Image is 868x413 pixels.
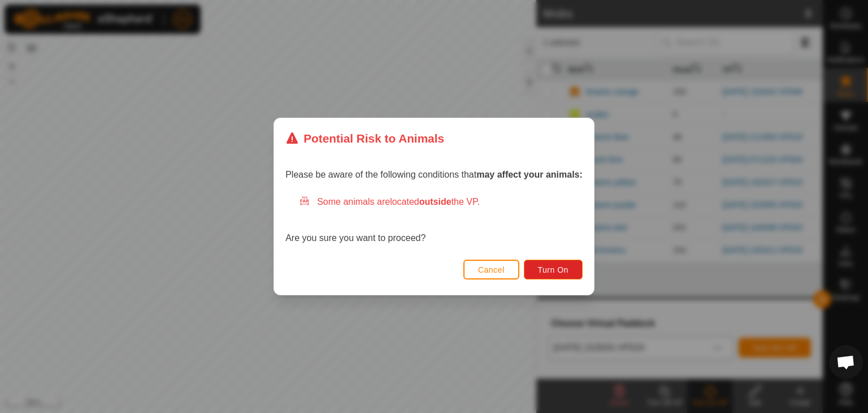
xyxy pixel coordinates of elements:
[299,195,583,209] div: Some animals are
[285,170,583,179] span: Please be aware of the following conditions that
[538,265,568,274] span: Turn On
[829,345,863,379] div: Open chat
[390,197,480,206] span: located the VP.
[478,265,505,274] span: Cancel
[463,260,519,279] button: Cancel
[419,197,452,206] strong: outside
[285,195,583,245] div: Are you sure you want to proceed?
[524,260,583,279] button: Turn On
[285,130,444,147] div: Potential Risk to Animals
[476,170,583,179] strong: may affect your animals:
